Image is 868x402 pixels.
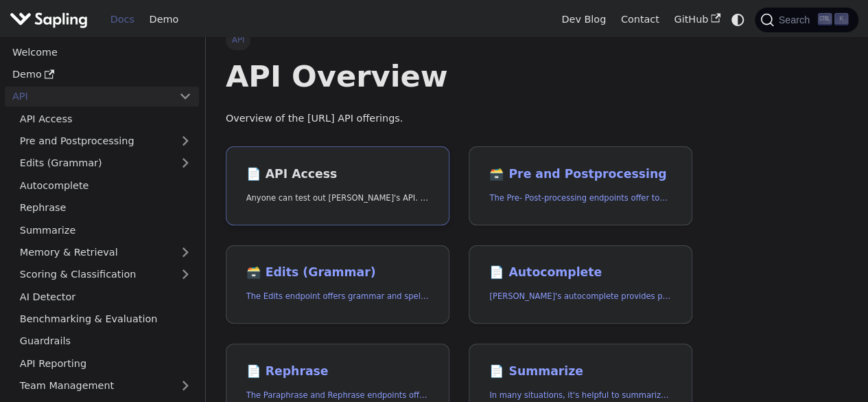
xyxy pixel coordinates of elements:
[12,109,199,129] a: API Access
[12,353,199,373] a: API Reporting
[226,58,693,95] h1: API Overview
[755,8,858,32] button: Search (Ctrl+K)
[12,131,199,151] a: Pre and Postprocessing
[774,14,818,25] span: Search
[12,153,199,173] a: Edits (Grammar)
[554,9,613,30] a: Dev Blog
[489,265,672,280] h2: Autocomplete
[489,364,672,379] h2: Summarize
[12,243,199,263] a: Memory & Retrieval
[12,198,199,218] a: Rephrase
[172,87,199,107] button: Collapse sidebar category 'API'
[834,13,848,25] kbd: K
[489,389,672,402] p: In many situations, it's helpful to summarize a longer document into a shorter, more easily diges...
[246,167,429,182] h2: API Access
[469,245,692,324] a: 📄️ Autocomplete[PERSON_NAME]'s autocomplete provides predictions of the next few characters or words
[226,245,449,324] a: 🗃️ Edits (Grammar)The Edits endpoint offers grammar and spell checking.
[489,167,672,182] h2: Pre and Postprocessing
[613,9,667,30] a: Contact
[226,146,449,225] a: 📄️ API AccessAnyone can test out [PERSON_NAME]'s API. To get started with the API, simply:
[728,10,748,30] button: Switch between dark and light mode (currently system mode)
[12,287,199,306] a: AI Detector
[666,9,727,30] a: GitHub
[12,309,199,329] a: Benchmarking & Evaluation
[12,175,199,195] a: Autocomplete
[10,10,88,30] img: Sapling.ai
[226,111,693,127] p: Overview of the [URL] API offerings.
[12,331,199,351] a: Guardrails
[226,30,251,49] span: API
[5,65,199,85] a: Demo
[469,146,692,225] a: 🗃️ Pre and PostprocessingThe Pre- Post-processing endpoints offer tools for preparing your text d...
[142,9,186,30] a: Demo
[12,265,199,284] a: Scoring & Classification
[5,87,172,107] a: API
[489,192,672,205] p: The Pre- Post-processing endpoints offer tools for preparing your text data for ingestation as we...
[246,192,429,205] p: Anyone can test out Sapling's API. To get started with the API, simply:
[103,9,142,30] a: Docs
[246,389,429,402] p: The Paraphrase and Rephrase endpoints offer paraphrasing for particular styles.
[10,10,93,30] a: Sapling.ai
[12,220,199,240] a: Summarize
[246,290,429,303] p: The Edits endpoint offers grammar and spell checking.
[246,265,429,280] h2: Edits (Grammar)
[12,376,199,396] a: Team Management
[226,30,693,49] nav: Breadcrumbs
[5,42,199,62] a: Welcome
[246,364,429,379] h2: Rephrase
[489,290,672,303] p: Sapling's autocomplete provides predictions of the next few characters or words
